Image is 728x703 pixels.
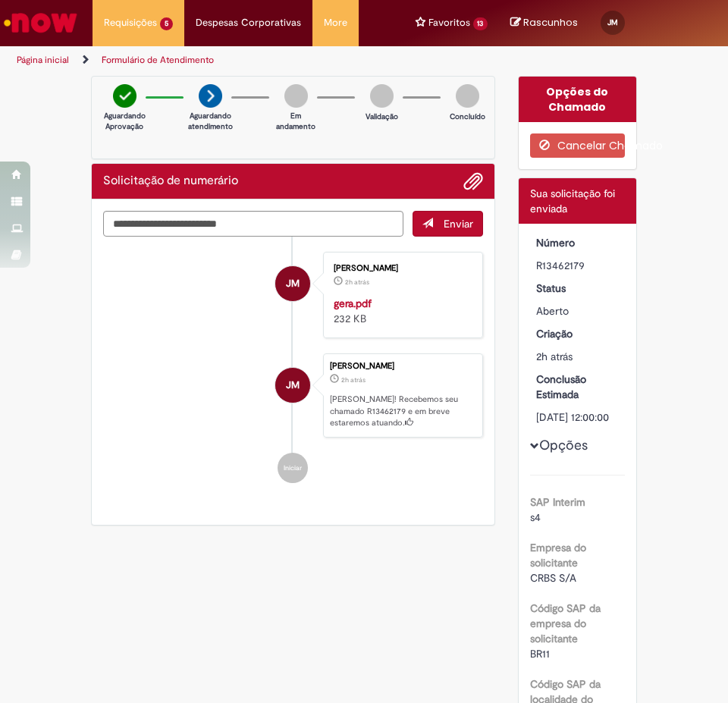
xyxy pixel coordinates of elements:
[530,510,541,524] span: s4
[330,362,474,371] div: [PERSON_NAME]
[413,211,483,237] button: Enviar
[113,84,136,108] img: check-circle-green.png
[345,278,369,287] time: 29/08/2025 12:26:29
[276,111,315,133] p: Em andamento
[284,84,308,108] img: img-circle-grey.png
[530,571,576,585] span: CRBS S/A
[2,8,80,38] img: ServiceNow
[510,15,578,30] a: No momento, sua lista de rascunhos tem 0 Itens
[536,258,620,273] div: R13462179
[366,111,398,122] p: Validação
[536,350,573,363] time: 29/08/2025 12:26:34
[286,367,300,403] span: JM
[103,353,483,438] li: Julia Soares Correa Manhaes
[530,187,615,215] span: Sua solicitação foi enviada
[324,15,347,30] span: More
[199,84,222,108] img: arrow-next.png
[463,171,483,191] button: Adicionar anexos
[530,647,550,661] span: BR11
[530,495,585,509] b: SAP Interim
[103,174,238,188] h2: Solicitação de numerário Histórico de tíquete
[160,17,173,30] span: 5
[523,15,578,30] span: Rascunhos
[536,350,573,363] span: 2h atrás
[525,372,632,402] dt: Conclusão Estimada
[341,375,366,384] span: 2h atrás
[456,84,479,108] img: img-circle-grey.png
[370,84,394,108] img: img-circle-grey.png
[11,46,353,74] ul: Trilhas de página
[103,211,403,237] textarea: Digite sua mensagem aqui...
[334,297,372,310] a: gera.pdf
[444,217,473,231] span: Enviar
[102,54,214,66] a: Formulário de Atendimento
[525,235,632,250] dt: Número
[286,265,300,302] span: JM
[330,394,474,429] p: [PERSON_NAME]! Recebemos seu chamado R13462179 e em breve estaremos atuando.
[525,326,632,341] dt: Criação
[188,111,233,133] p: Aguardando atendimento
[536,410,620,425] div: [DATE] 12:00:00
[275,368,310,403] div: Julia Soares Correa Manhaes
[104,111,146,133] p: Aguardando Aprovação
[103,237,483,498] ul: Histórico de tíquete
[536,303,620,319] div: Aberto
[530,133,626,158] button: Cancelar Chamado
[345,278,369,287] span: 2h atrás
[196,15,301,30] span: Despesas Corporativas
[17,54,69,66] a: Página inicial
[607,17,618,27] span: JM
[530,601,601,645] b: Código SAP da empresa do solicitante
[104,15,157,30] span: Requisições
[450,111,485,122] p: Concluído
[334,296,466,326] div: 232 KB
[536,349,620,364] div: 29/08/2025 12:26:34
[334,264,466,273] div: [PERSON_NAME]
[275,266,310,301] div: Julia Soares Correa Manhaes
[519,77,637,122] div: Opções do Chamado
[428,15,470,30] span: Favoritos
[525,281,632,296] dt: Status
[341,375,366,384] time: 29/08/2025 12:26:34
[530,541,586,570] b: Empresa do solicitante
[473,17,488,30] span: 13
